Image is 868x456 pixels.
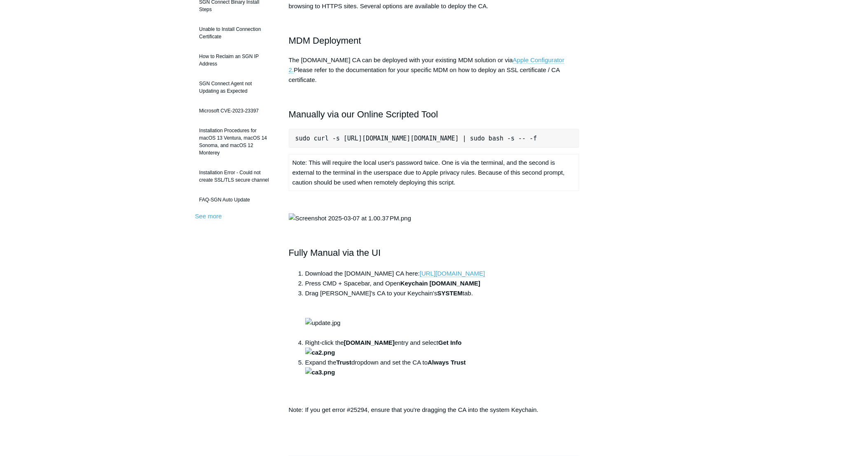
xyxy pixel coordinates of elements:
a: See more [195,213,222,220]
li: Right-click the entry and select [305,338,580,358]
a: Apple Configurator 2. [289,56,564,74]
td: Note: This will require the local user's password twice. One is via the terminal, and the second ... [289,154,579,191]
a: FAQ-SGN Auto Update [195,192,276,208]
img: ca3.png [305,367,335,377]
p: The [DOMAIN_NAME] CA can be deployed with your existing MDM solution or via Please refer to the d... [289,55,580,85]
strong: Trust [337,359,352,366]
strong: Get Info [305,339,462,356]
strong: SYSTEM [438,290,463,297]
a: Installation Error - Could not create SSL/TLS secure channel [195,165,276,188]
img: Screenshot 2025-03-07 at 1.00.37 PM.png [289,213,411,223]
li: Drag [PERSON_NAME]'s CA to your Keychain's tab. [305,288,580,338]
a: Microsoft CVE-2023-23397 [195,103,276,119]
li: Download the [DOMAIN_NAME] CA here: [305,269,580,278]
a: SGN Connect Agent not Updating as Expected [195,76,276,99]
li: Expand the dropdown and set the CA to [305,358,580,397]
pre: sudo curl -s [URL][DOMAIN_NAME][DOMAIN_NAME] | sudo bash -s -- -f [289,129,580,148]
h2: Fully Manual via the UI [289,246,580,260]
h2: MDM Deployment [289,33,580,48]
img: ca2.png [305,348,335,358]
li: Press CMD + Spacebar, and Open [305,278,580,288]
a: Unable to Install Connection Certificate [195,21,276,44]
strong: Always Trust [305,359,466,376]
a: How to Reclaim an SGN IP Address [195,49,276,72]
strong: [DOMAIN_NAME] [344,339,395,346]
img: update.jpg [305,318,341,328]
p: Note: If you get error #25294, ensure that you're dragging the CA into the system Keychain. [289,405,580,415]
h2: Manually via our Online Scripted Tool [289,107,580,122]
a: [URL][DOMAIN_NAME] [420,270,485,277]
strong: Keychain [DOMAIN_NAME] [400,280,480,287]
a: Installation Procedures for macOS 13 Ventura, macOS 14 Sonoma, and macOS 12 Monterey [195,123,276,161]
